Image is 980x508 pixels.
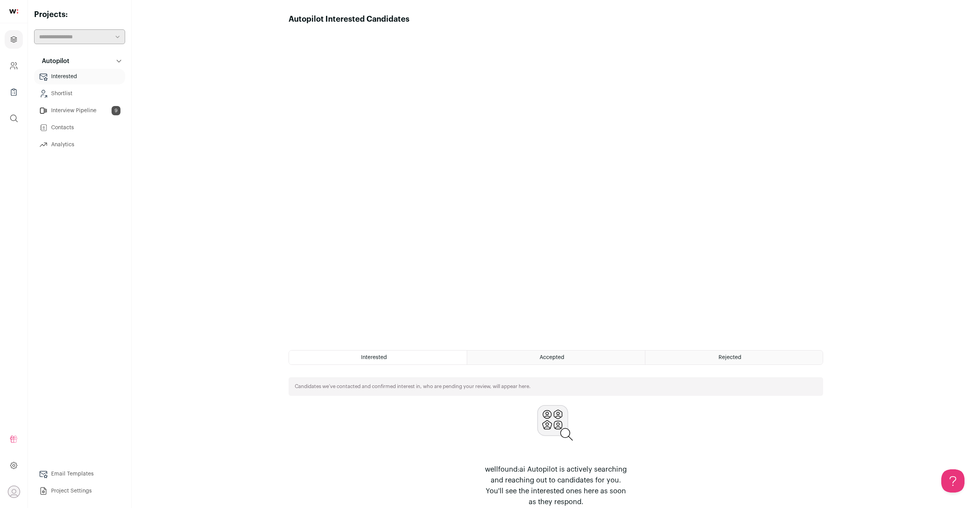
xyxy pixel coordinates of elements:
[645,351,823,364] a: Rejected
[5,83,23,101] a: Company Lists
[34,69,125,84] a: Interested
[295,383,531,390] p: Candidates we’ve contacted and confirmed interest in, who are pending your review, will appear here.
[540,355,564,360] span: Accepted
[34,53,125,69] button: Autopilot
[467,351,645,364] a: Accepted
[289,14,409,25] h1: Autopilot Interested Candidates
[361,355,387,360] span: Interested
[34,137,125,152] a: Analytics
[289,25,823,341] iframe: Autopilot Interested
[34,103,125,118] a: Interview Pipeline9
[34,483,125,499] a: Project Settings
[8,486,20,498] button: Open dropdown
[34,9,125,20] h2: Projects:
[34,86,125,101] a: Shortlist
[34,120,125,135] a: Contacts
[481,464,630,507] p: wellfound:ai Autopilot is actively searching and reaching out to candidates for you. You'll see t...
[112,106,120,115] span: 9
[5,56,23,75] a: Company and ATS Settings
[719,355,741,360] span: Rejected
[37,56,69,66] p: Autopilot
[941,469,965,493] iframe: Toggle Customer Support
[5,30,23,49] a: Projects
[9,9,18,14] img: wellfound-shorthand-0d5821cbd27db2630d0214b213865d53afaa358527fdda9d0ea32b1df1b89c2c.svg
[34,466,125,482] a: Email Templates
